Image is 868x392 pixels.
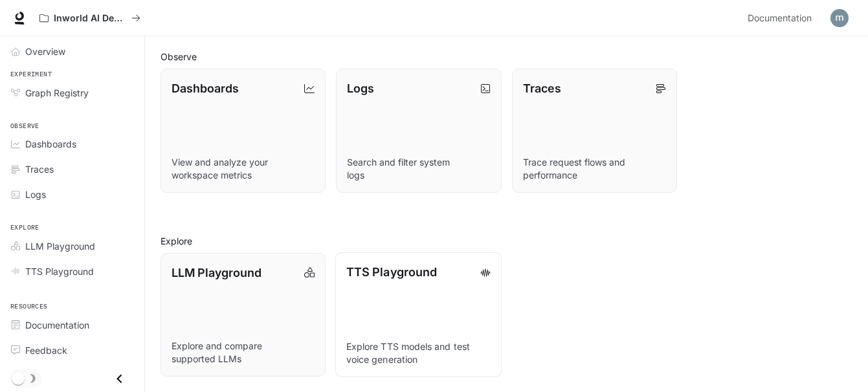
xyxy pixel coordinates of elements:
a: Documentation [742,5,821,31]
span: Feedback [25,343,67,357]
a: Documentation [5,314,139,336]
span: Documentation [25,318,89,332]
p: Traces [523,80,561,97]
p: Trace request flows and performance [523,156,666,182]
span: Overview [25,45,65,58]
a: Overview [5,40,139,63]
p: Explore TTS models and test voice generation [346,340,491,366]
button: Close drawer [105,365,134,392]
p: Search and filter system logs [347,156,490,182]
a: Traces [5,158,139,180]
p: View and analyze your workspace metrics [172,156,315,182]
a: TTS Playground [5,260,139,283]
p: Dashboards [172,80,239,97]
a: Logs [5,183,139,206]
span: TTS Playground [25,265,94,278]
a: DashboardsView and analyze your workspace metrics [161,69,326,192]
span: LLM Playground [25,239,95,253]
a: TTS PlaygroundExplore TTS models and test voice generation [335,252,502,377]
p: LLM Playground [172,264,262,281]
h2: Explore [161,234,852,248]
img: User avatar [830,9,849,27]
span: Graph Registry [25,86,89,100]
p: Inworld AI Demos [54,13,126,24]
span: Documentation [748,10,812,27]
a: Graph Registry [5,82,139,104]
a: LogsSearch and filter system logs [336,69,501,192]
a: Feedback [5,339,139,362]
a: Dashboards [5,133,139,155]
span: Logs [25,188,46,201]
p: Explore and compare supported LLMs [172,340,315,365]
a: LLM Playground [5,235,139,257]
a: LLM PlaygroundExplore and compare supported LLMs [161,253,326,376]
p: TTS Playground [346,263,437,281]
a: TracesTrace request flows and performance [512,69,677,192]
span: Dark mode toggle [12,371,25,385]
button: All workspaces [34,5,146,31]
p: Logs [347,80,374,97]
button: User avatar [827,5,852,31]
span: Dashboards [25,137,76,151]
span: Traces [25,162,54,176]
h2: Observe [161,50,852,63]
